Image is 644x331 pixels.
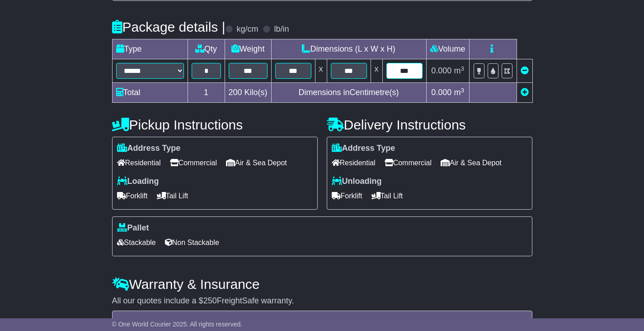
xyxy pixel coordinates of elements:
[117,235,156,249] span: Stackable
[461,87,464,94] sup: 3
[315,59,327,83] td: x
[188,39,225,59] td: Qty
[157,189,188,203] span: Tail Lift
[332,144,395,154] label: Address Type
[461,65,464,72] sup: 3
[112,83,188,103] td: Total
[112,321,243,328] span: © One World Courier 2025. All rights reserved.
[112,296,532,306] div: All our quotes include a $ FreightSafe warranty.
[327,117,532,132] h4: Delivery Instructions
[371,189,403,203] span: Tail Lift
[271,39,426,59] td: Dimensions (L x W x H)
[117,144,181,154] label: Address Type
[229,88,242,97] span: 200
[271,83,426,103] td: Dimensions in Centimetre(s)
[225,39,271,59] td: Weight
[441,156,502,170] span: Air & Sea Depot
[236,24,258,34] label: kg/cm
[521,66,529,75] a: Remove this item
[112,277,532,292] h4: Warranty & Insurance
[454,88,464,97] span: m
[521,88,529,97] a: Add new item
[332,177,382,187] label: Unloading
[431,88,451,97] span: 0.000
[385,156,432,170] span: Commercial
[117,156,161,170] span: Residential
[332,156,376,170] span: Residential
[274,24,289,34] label: lb/in
[203,296,217,305] span: 250
[165,235,219,249] span: Non Stackable
[112,39,188,59] td: Type
[117,223,149,233] label: Pallet
[112,117,318,132] h4: Pickup Instructions
[426,39,469,59] td: Volume
[454,66,464,75] span: m
[112,19,226,34] h4: Package details |
[431,66,451,75] span: 0.000
[225,83,271,103] td: Kilo(s)
[170,156,217,170] span: Commercial
[371,59,382,83] td: x
[226,156,287,170] span: Air & Sea Depot
[332,189,362,203] span: Forklift
[188,83,225,103] td: 1
[117,189,148,203] span: Forklift
[117,177,159,187] label: Loading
